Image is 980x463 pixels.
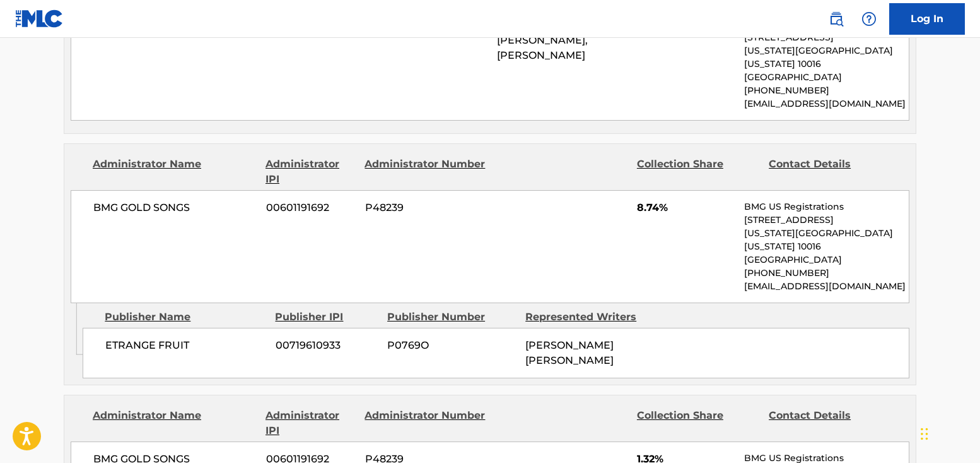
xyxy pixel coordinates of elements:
span: BMG GOLD SONGS [93,200,257,215]
div: Publisher Name [105,310,265,325]
a: Public Search [824,6,849,32]
span: 8.74% [637,200,735,215]
div: Help [856,6,882,32]
p: [PHONE_NUMBER] [744,84,909,97]
div: Publisher IPI [275,310,378,325]
p: [EMAIL_ADDRESS][DOMAIN_NAME] [744,97,909,111]
div: Administrator IPI [265,408,355,438]
span: [PERSON_NAME] [PERSON_NAME] [525,339,614,366]
span: P48239 [365,200,487,215]
p: [GEOGRAPHIC_DATA] [744,71,909,84]
span: ETRANGE FRUIT [105,338,266,353]
p: [US_STATE][GEOGRAPHIC_DATA][US_STATE] 10016 [744,227,909,253]
p: [EMAIL_ADDRESS][DOMAIN_NAME] [744,280,909,293]
p: BMG US Registrations [744,200,909,213]
div: Collection Share [637,157,759,187]
div: Contact Details [769,408,891,438]
img: MLC Logo [15,9,64,28]
div: Administrator Number [365,157,487,187]
span: [PERSON_NAME] [PERSON_NAME], [PERSON_NAME] [497,19,588,61]
span: 00601191692 [266,200,356,215]
div: Contact Details [769,157,891,187]
p: [PHONE_NUMBER] [744,267,909,280]
img: search [829,11,844,27]
iframe: Chat Widget [917,402,980,463]
span: P0769O [387,338,516,353]
p: [US_STATE][GEOGRAPHIC_DATA][US_STATE] 10016 [744,44,909,71]
div: Collection Share [637,408,759,438]
div: Publisher Number [387,310,516,325]
div: Administrator Name [93,408,256,438]
div: Administrator Number [365,408,487,438]
div: Administrator IPI [265,157,355,187]
p: [GEOGRAPHIC_DATA] [744,253,909,267]
div: Drag [921,415,928,453]
img: help [861,11,877,27]
span: 00719610933 [276,338,378,353]
p: [STREET_ADDRESS] [744,213,909,227]
div: Administrator Name [93,157,256,187]
div: Represented Writers [525,310,654,325]
a: Log In [889,3,965,35]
